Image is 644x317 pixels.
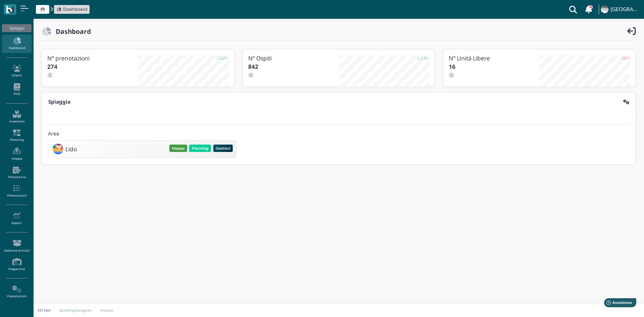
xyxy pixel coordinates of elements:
a: Prenotazioni [2,182,31,200]
img: logo [6,6,14,13]
button: Planning [189,145,211,152]
a: Dashboard [56,6,88,12]
b: Spiaggia [48,98,70,105]
h4: [GEOGRAPHIC_DATA] [610,7,640,12]
a: Planning [2,126,31,145]
iframe: Help widget launcher [596,296,638,311]
a: Inventario [2,108,31,126]
h2: Dashboard [51,28,91,35]
button: Mappa [169,145,187,152]
a: ... [GEOGRAPHIC_DATA] [600,1,640,17]
h3: N° Ospiti [248,55,339,61]
a: Mappa [2,145,31,163]
b: 274 [47,63,57,70]
span: Assistenza [20,5,44,10]
h4: Aree [48,131,59,137]
b: 842 [248,63,258,70]
a: Clienti [2,62,31,80]
h3: N° Unità Libere [449,55,539,61]
b: 16 [449,63,455,70]
h3: N° prenotazioni [47,55,138,61]
button: Gestisci [213,145,233,152]
h3: Lido [65,146,77,152]
img: ... [601,6,608,13]
a: PMS [2,81,31,99]
span: Dashboard [63,6,88,12]
a: Dashboard [2,35,31,53]
div: Spiaggia [2,24,31,32]
a: Prenota ora [2,163,31,182]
